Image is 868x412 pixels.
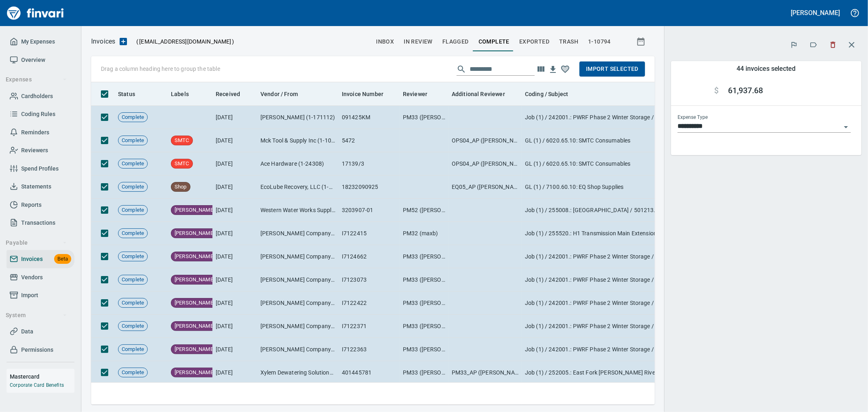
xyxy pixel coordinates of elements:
[171,299,218,307] span: [PERSON_NAME]
[339,199,400,222] td: 3203907-01
[448,152,522,175] td: OPS04_AP ([PERSON_NAME], [PERSON_NAME], [PERSON_NAME], [PERSON_NAME], [PERSON_NAME])
[257,268,339,291] td: [PERSON_NAME] Company Inc. (1-10431)
[522,315,684,338] td: Job (1) / 242001.: PWRF Phase 2 Winter Storage / 15. .: Unloading and Staging Pipe Materials / 3:...
[442,37,469,47] span: Flagged
[21,182,51,192] span: Statements
[21,127,49,138] span: Reminders
[535,63,547,75] button: Choose columns to display
[118,276,147,284] span: Complete
[21,37,55,47] span: My Expenses
[448,129,522,152] td: OPS04_AP ([PERSON_NAME], [PERSON_NAME], [PERSON_NAME], [PERSON_NAME], [PERSON_NAME])
[522,268,684,291] td: Job (1) / 242001.: PWRF Phase 2 Winter Storage / 1013. .: Cleanup/Punchlist / 5: Other
[400,361,448,384] td: PM33 ([PERSON_NAME], elleb, [PERSON_NAME], [PERSON_NAME])
[522,175,684,199] td: GL (1) / 7100.60.10: EQ Shop Supplies
[10,372,74,381] h6: Mastercard
[840,121,852,133] button: Open
[171,206,218,214] span: [PERSON_NAME]
[7,214,74,232] a: Transactions
[257,106,339,129] td: [PERSON_NAME] (1-171112)
[342,89,394,99] span: Invoice Number
[10,382,64,388] a: Corporate Card Benefits
[171,253,218,261] span: [PERSON_NAME]
[339,106,400,129] td: 091425KM
[522,361,684,384] td: Job (1) / 252005.: East Fork [PERSON_NAME] River Reconnection / 8520. .: Isolation Area Pumping /...
[7,322,74,341] a: Data
[118,299,147,307] span: Complete
[579,61,645,77] button: Import Selected
[339,361,400,384] td: 401445781
[21,272,43,283] span: Vendors
[118,160,147,168] span: Complete
[376,37,394,47] span: inbox
[342,89,383,99] span: Invoice Number
[2,72,70,87] button: Expenses
[339,291,400,315] td: I7122422
[522,129,684,152] td: GL (1) / 6020.65.10: SMTC Consumables
[559,63,571,75] button: Column choices favorited. Click to reset to default
[522,222,684,245] td: Job (1) / 255520.: H1 Transmission Main Extension / 602422. .: Water Pipe 24 in DIP / 3: Material
[400,222,448,245] td: PM32 (maxb)
[522,199,684,222] td: Job (1) / 255008.: [GEOGRAPHIC_DATA] / 501213. 02.: Storm Pipe 12" CPP - Mainline / 3: Material
[212,361,257,384] td: [DATE]
[339,245,400,268] td: I7124662
[118,230,147,237] span: Complete
[118,89,135,99] span: Status
[118,183,147,191] span: Complete
[118,89,146,99] span: Status
[260,89,298,99] span: Vendor / From
[101,65,220,73] p: Drag a column heading here to group the table
[257,129,339,152] td: Mck Tool & Supply Inc (1-10644)
[212,291,257,315] td: [DATE]
[559,37,578,47] span: trash
[2,308,70,323] button: System
[629,34,655,49] button: Show invoices within a particular date range
[404,37,433,47] span: In Review
[171,137,192,145] span: SMTC
[789,7,842,19] button: [PERSON_NAME]
[400,315,448,338] td: PM33 ([PERSON_NAME], elleb, [PERSON_NAME], [PERSON_NAME])
[212,175,257,199] td: [DATE]
[479,37,509,47] span: Complete
[403,89,438,99] span: Reviewer
[257,222,339,245] td: [PERSON_NAME] Company Inc. (1-10431)
[91,37,115,46] p: Invoices
[7,51,74,69] a: Overview
[339,338,400,361] td: I7122363
[400,268,448,291] td: PM33 ([PERSON_NAME], elleb, [PERSON_NAME], [PERSON_NAME])
[400,338,448,361] td: PM33 ([PERSON_NAME], elleb, [PERSON_NAME], [PERSON_NAME])
[400,291,448,315] td: PM33 ([PERSON_NAME], elleb, [PERSON_NAME], [PERSON_NAME])
[212,222,257,245] td: [DATE]
[339,222,400,245] td: I7122415
[842,35,861,55] button: Close transaction
[7,178,74,196] a: Statements
[7,141,74,160] a: Reviewers
[522,291,684,315] td: Job (1) / 242001.: PWRF Phase 2 Winter Storage / 15. .: Unloading and Staging Pipe Materials / 3:...
[522,338,684,361] td: Job (1) / 242001.: PWRF Phase 2 Winter Storage / 15. .: Unloading and Staging Pipe Materials / 3:...
[212,245,257,268] td: [DATE]
[257,315,339,338] td: [PERSON_NAME] Company Inc. (1-10431)
[115,37,131,46] button: Upload an Invoice
[400,106,448,129] td: PM33 ([PERSON_NAME], elleb, [PERSON_NAME], [PERSON_NAME])
[522,152,684,175] td: GL (1) / 6020.65.10: SMTC Consumables
[339,175,400,199] td: 18232090925
[257,291,339,315] td: [PERSON_NAME] Company Inc. (1-10431)
[138,37,232,46] span: [EMAIL_ADDRESS][DOMAIN_NAME]
[339,268,400,291] td: I7123073
[6,238,67,248] span: Payable
[678,115,708,120] label: Expense Type
[737,64,796,73] h5: 44 invoices selected
[257,361,339,384] td: Xylem Dewatering Solutions Inc (1-11136)
[21,109,55,119] span: Coding Rules
[21,145,48,156] span: Reviewers
[452,89,505,99] span: Additional Reviewer
[21,345,53,355] span: Permissions
[118,114,147,121] span: Complete
[519,37,549,47] span: Exported
[5,3,66,23] img: Finvari
[171,230,218,237] span: [PERSON_NAME]
[448,175,522,199] td: EQ05_AP ([PERSON_NAME], [PERSON_NAME], [PERSON_NAME])
[7,105,74,123] a: Coding Rules
[7,286,74,305] a: Import
[339,129,400,152] td: 5472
